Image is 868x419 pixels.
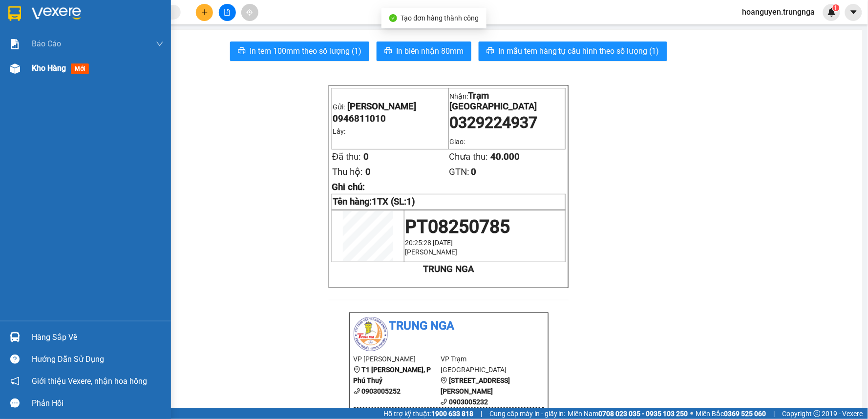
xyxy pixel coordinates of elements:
img: warehouse-icon [10,332,20,342]
strong: 0369 525 060 [724,410,766,418]
b: 0903005232 [449,398,488,406]
span: printer [487,47,494,56]
span: Miền Nam [568,408,688,419]
b: [STREET_ADDRESS][PERSON_NAME] [441,377,510,395]
button: printerIn biên nhận 80mm [377,42,471,61]
span: | [774,408,775,419]
span: 0946811010 [333,113,386,124]
span: caret-down [849,8,858,17]
li: VP Trạm [GEOGRAPHIC_DATA] [441,354,528,375]
span: check-circle [389,14,397,22]
div: Phản hồi [32,396,164,411]
span: Cung cấp máy in - giấy in: [489,408,566,419]
span: copyright [814,410,821,417]
span: 1) [407,196,416,207]
span: In mẫu tem hàng tự cấu hình theo số lượng (1) [498,45,659,57]
span: Lấy: [333,127,345,135]
span: phone [441,398,447,405]
strong: TRUNG NGA [423,264,474,274]
button: printerIn mẫu tem hàng tự cấu hình theo số lượng (1) [479,42,667,61]
strong: 1900 633 818 [431,410,473,418]
button: plus [196,4,213,21]
span: Trạm [GEOGRAPHIC_DATA] [449,90,537,112]
span: plus [201,9,208,16]
div: Hướng dẫn sử dụng [32,352,164,367]
span: GTN: [449,167,469,177]
span: mới [71,63,89,74]
strong: Tên hàng: [333,196,416,207]
span: message [10,398,20,408]
span: 1 [834,4,838,11]
span: In tem 100mm theo số lượng (1) [250,45,361,57]
img: solution-icon [10,39,20,49]
img: warehouse-icon [10,63,20,74]
img: icon-new-feature [827,8,836,17]
span: Miền Bắc [696,408,766,419]
span: printer [384,47,392,56]
span: printer [238,47,246,56]
span: question-circle [10,355,20,364]
li: Trung Nga [354,317,544,335]
button: printerIn tem 100mm theo số lượng (1) [230,42,369,61]
span: 0 [363,151,369,162]
span: notification [10,377,20,386]
span: Tạo đơn hàng thành công [401,14,479,22]
button: aim [241,4,258,21]
span: Kho hàng [32,63,66,73]
sup: 1 [833,4,840,11]
strong: 0708 023 035 - 0935 103 250 [599,410,688,418]
span: 0 [365,167,371,177]
span: Chưa thu: [449,151,488,162]
span: ⚪️ [691,412,694,416]
span: environment [354,366,360,373]
img: logo.jpg [354,317,388,351]
button: caret-down [845,4,862,21]
span: [PERSON_NAME] [347,101,417,112]
span: Giới thiệu Vexere, nhận hoa hồng [32,375,147,387]
span: Đã thu: [332,151,361,162]
span: PT08250785 [405,216,510,237]
span: environment [441,377,447,384]
span: 0329224937 [449,113,537,132]
p: Gửi: [333,101,448,112]
button: file-add [219,4,236,21]
span: | [481,408,482,419]
div: Hàng sắp về [32,330,164,345]
span: Hỗ trợ kỹ thuật: [383,408,473,419]
span: 40.000 [490,151,520,162]
span: phone [354,388,360,395]
span: Giao: [449,138,465,146]
span: Báo cáo [32,38,61,50]
span: 20:25:28 [DATE] [405,239,453,247]
li: VP [PERSON_NAME] [354,354,441,364]
b: T1 [PERSON_NAME], P Phú Thuỷ [354,366,431,384]
span: file-add [224,9,231,16]
img: logo-vxr [8,6,21,21]
span: aim [246,9,253,16]
span: Ghi chú: [332,182,365,192]
span: 1TX (SL: [372,196,416,207]
p: Nhận: [449,90,565,112]
span: In biên nhận 80mm [396,45,464,57]
span: [PERSON_NAME] [405,248,457,256]
span: 0 [471,167,476,177]
span: down [156,40,164,48]
span: hoanguyen.trungnga [735,6,823,18]
b: 0903005252 [362,387,401,395]
span: Thu hộ: [332,167,363,177]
